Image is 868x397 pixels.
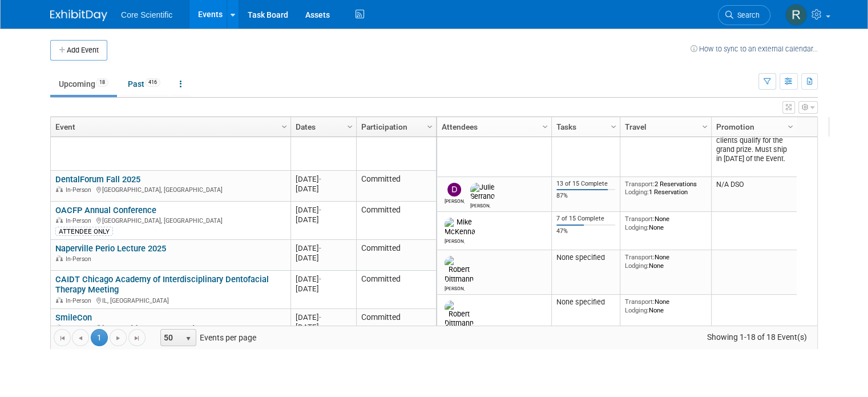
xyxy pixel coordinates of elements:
img: Dan Boro [447,183,461,197]
a: Column Settings [608,117,620,134]
a: Upcoming18 [50,73,117,95]
span: Go to the last page [132,334,142,343]
a: Dates [296,117,349,137]
a: Column Settings [424,117,437,134]
a: Column Settings [699,117,712,134]
span: Transport: [625,253,655,261]
a: Go to the next page [110,329,127,346]
span: Column Settings [280,122,289,131]
div: ATTENDEE ONLY [55,227,113,236]
span: Transport: [625,298,655,306]
img: Robert Dittmann [445,300,474,328]
div: 87% [556,192,616,200]
td: Committed [356,271,436,309]
div: 2 Reservations 1 Reservation [625,180,707,197]
div: [GEOGRAPHIC_DATA], [GEOGRAPHIC_DATA] [55,185,285,194]
div: Robert Dittmann [445,284,465,291]
a: How to sync to an external calendar... [691,45,818,53]
a: CAIDT Chicago Academy of Interdisciplinary Dentofacial Therapy Meeting [55,274,269,295]
img: In-Person Event [56,186,63,192]
div: [DATE] [296,174,351,184]
a: OACFP Annual Conference [55,205,156,215]
img: In-Person Event [56,255,63,261]
span: Go to the first page [58,334,67,343]
a: Past416 [119,73,169,95]
span: In-Person [66,255,95,263]
a: Naperville Perio Lecture 2025 [55,243,166,254]
a: Column Settings [278,117,291,134]
span: Events per page [146,329,268,346]
a: DentalForum Fall 2025 [55,174,140,185]
div: [US_STATE], [GEOGRAPHIC_DATA] [55,323,285,332]
span: - [319,275,321,283]
a: Attendees [442,117,544,137]
div: [DATE] [296,322,351,332]
div: [DATE] [296,184,351,194]
a: Event [55,117,283,137]
td: Committed [356,240,436,271]
div: 47% [556,227,616,235]
div: IL, [GEOGRAPHIC_DATA] [55,295,285,305]
td: N/A DSO [711,177,797,212]
span: - [319,206,321,214]
button: Add Event [50,40,107,61]
a: SmileCon [55,312,92,323]
a: Participation [361,117,429,137]
span: Lodging: [625,306,649,314]
div: [DATE] [296,253,351,263]
img: In-Person Event [56,217,63,223]
img: Robert Dittmann [445,256,474,283]
span: 416 [145,78,160,87]
span: Transport: [625,180,655,188]
div: Julie Serrano [470,201,490,208]
a: Column Settings [785,117,797,134]
span: - [319,244,321,252]
span: Go to the previous page [76,334,85,343]
span: In-Person [66,324,95,332]
span: Go to the next page [114,334,123,343]
a: Search [718,5,770,25]
span: Showing 1-18 of 18 Event(s) [696,329,817,345]
div: [DATE] [296,205,351,215]
div: [DATE] [296,243,351,253]
a: Promotion [716,117,789,137]
span: In-Person [66,297,95,304]
img: Julie Serrano [470,183,495,201]
td: Committed [356,171,436,202]
img: In-Person Event [56,297,63,303]
a: Column Settings [539,117,552,134]
img: Rachel Wolff [785,4,807,26]
div: None None [625,298,707,314]
img: ExhibitDay [50,10,107,21]
div: None specified [556,298,616,307]
div: [DATE] [296,274,351,284]
img: In-Person Event [56,324,63,330]
a: Tasks [556,117,612,137]
span: select [184,334,193,343]
div: None specified [556,253,616,262]
div: [GEOGRAPHIC_DATA], [GEOGRAPHIC_DATA] [55,215,285,225]
span: Search [733,11,760,19]
span: Column Settings [540,122,550,131]
span: Lodging: [625,262,649,270]
a: Go to the previous page [72,329,89,346]
a: Travel [625,117,704,137]
td: Committed [356,202,436,240]
span: Column Settings [786,122,795,131]
div: [DATE] [296,284,351,294]
div: None None [625,253,707,270]
span: 18 [96,78,108,87]
span: - [319,175,321,183]
div: None None [625,215,707,231]
img: Mike McKenna [445,218,475,236]
span: 1 [91,329,108,346]
div: 7 of 15 Complete [556,215,616,223]
span: Core Scientific [121,10,172,19]
span: Lodging: [625,223,649,231]
div: [DATE] [296,215,351,224]
div: 13 of 15 Complete [556,180,616,188]
span: Transport: [625,215,655,223]
a: Column Settings [344,117,357,134]
span: Column Settings [700,122,709,131]
div: Mike McKenna [445,236,465,244]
